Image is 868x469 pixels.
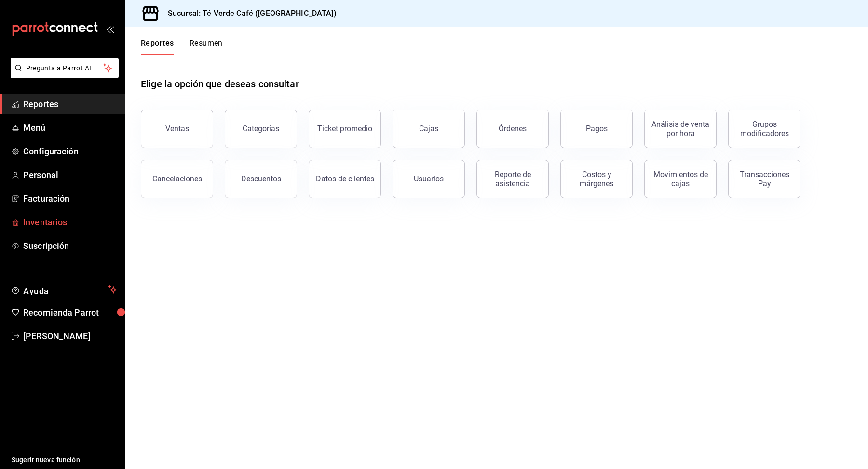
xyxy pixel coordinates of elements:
span: Sugerir nueva función [12,455,117,465]
button: Reporte de asistencia [476,160,549,198]
button: Descuentos [225,160,297,198]
span: Reportes [23,97,117,110]
button: Pregunta a Parrot AI [11,58,119,78]
button: Grupos modificadores [728,110,800,148]
div: Análisis de venta por hora [651,120,710,138]
button: Cancelaciones [141,160,213,198]
a: Pregunta a Parrot AI [7,70,119,80]
div: Pagos [586,124,608,133]
h3: Sucursal: Té Verde Café ([GEOGRAPHIC_DATA]) [160,8,337,19]
button: Datos de clientes [309,160,381,198]
button: open_drawer_menu [106,25,114,33]
div: Categorías [243,124,279,133]
h1: Elige la opción que deseas consultar [141,77,299,91]
div: Costos y márgenes [567,170,626,188]
span: Menú [23,121,117,134]
div: Cancelaciones [152,174,202,183]
div: Transacciones Pay [734,170,794,188]
span: Configuración [23,145,117,158]
button: Categorías [225,110,297,148]
button: Ticket promedio [309,110,381,148]
div: Ventas [165,124,189,133]
div: Órdenes [499,124,527,133]
span: [PERSON_NAME] [23,330,117,343]
button: Movimientos de cajas [644,160,717,198]
button: Transacciones Pay [728,160,800,198]
div: Ticket promedio [317,124,372,133]
span: Personal [23,168,117,181]
span: Suscripción [23,239,117,252]
button: Análisis de venta por hora [644,110,717,148]
button: Ventas [141,110,213,148]
span: Pregunta a Parrot AI [26,63,104,73]
div: Datos de clientes [316,174,374,183]
span: Recomienda Parrot [23,306,117,319]
div: Grupos modificadores [734,120,794,138]
button: Reportes [141,39,174,55]
button: Pagos [560,110,633,148]
button: Costos y márgenes [560,160,633,198]
div: navigation tabs [141,39,223,55]
a: Cajas [393,110,465,148]
div: Movimientos de cajas [651,170,710,188]
span: Ayuda [23,284,105,295]
button: Usuarios [393,160,465,198]
div: Descuentos [241,174,281,183]
div: Cajas [419,123,439,135]
button: Resumen [190,39,223,55]
button: Órdenes [476,110,549,148]
div: Usuarios [414,174,444,183]
span: Inventarios [23,216,117,229]
div: Reporte de asistencia [483,170,542,188]
span: Facturación [23,192,117,205]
